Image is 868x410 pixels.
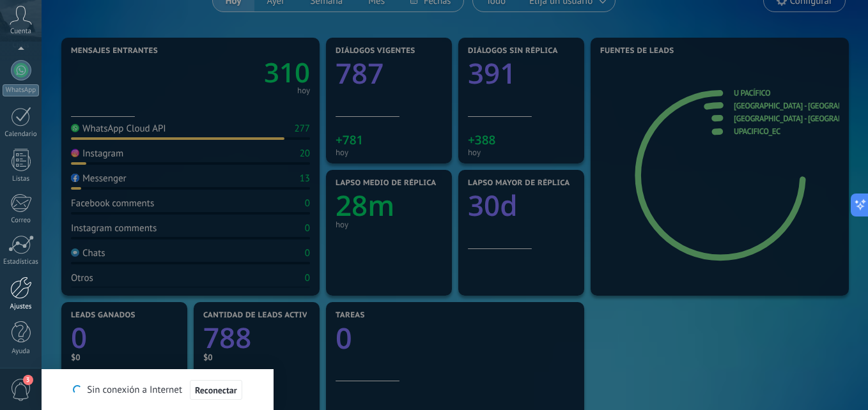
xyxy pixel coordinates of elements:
div: WhatsApp [3,84,39,96]
span: 3 [23,375,33,385]
div: Correo [3,216,40,225]
span: Reconectar [195,386,237,395]
div: Ayuda [3,347,40,356]
div: Ajustes [3,303,40,311]
div: Sin conexión a Internet [73,379,242,400]
div: Calendario [3,130,40,139]
span: Cuenta [10,27,31,36]
div: Listas [3,175,40,183]
div: Estadísticas [3,258,40,266]
button: Reconectar [190,380,242,400]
